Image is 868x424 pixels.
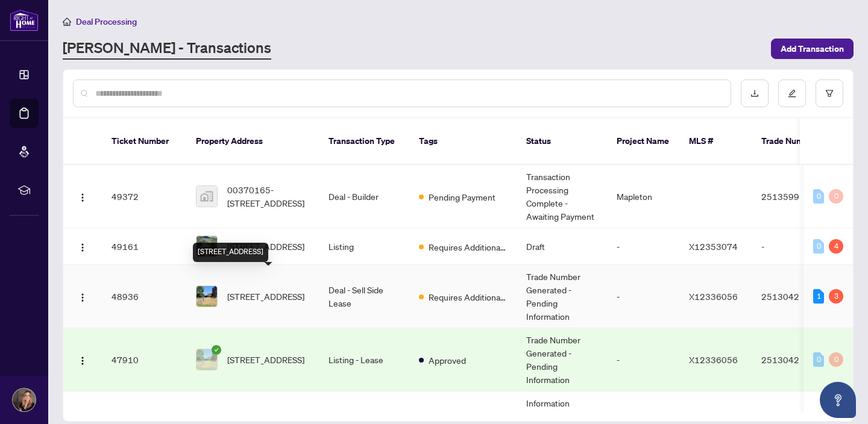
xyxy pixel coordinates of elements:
span: [STREET_ADDRESS] [227,240,304,253]
span: edit [788,89,796,98]
td: 2513042 [752,265,836,328]
button: Open asap [820,382,856,418]
span: Deal Processing [76,16,137,27]
img: Logo [78,193,87,202]
td: Listing - Lease [319,328,409,391]
img: thumbnail-img [197,186,217,207]
button: Logo [73,287,92,306]
span: Requires Additional Docs [429,240,507,254]
span: download [750,89,759,98]
img: thumbnail-img [197,349,217,370]
td: 49161 [102,228,186,265]
span: check-circle [212,345,221,355]
a: [PERSON_NAME] - Transactions [63,38,271,60]
button: Logo [73,237,92,256]
div: 0 [829,352,843,367]
span: Requires Additional Docs [429,290,507,304]
img: Logo [78,356,87,366]
th: Transaction Type [319,118,409,165]
th: Tags [409,118,517,165]
button: Add Transaction [771,39,854,59]
button: edit [778,79,806,107]
div: 3 [829,289,843,304]
img: thumbnail-img [197,286,217,307]
button: filter [816,79,843,107]
td: Trade Number Generated - Pending Information [517,265,607,328]
img: Logo [78,243,87,252]
td: Deal - Sell Side Lease [319,265,409,328]
td: 47910 [102,328,186,391]
td: - [607,228,679,265]
td: Listing [319,228,409,265]
span: X12353074 [689,241,738,252]
div: 4 [829,239,843,254]
td: 48936 [102,265,186,328]
div: 0 [829,189,843,204]
th: Project Name [607,118,679,165]
td: Trade Number Generated - Pending Information [517,328,607,391]
span: [STREET_ADDRESS] [227,353,304,366]
th: Status [517,118,607,165]
th: Property Address [186,118,319,165]
td: Draft [517,228,607,265]
th: MLS # [679,118,752,165]
div: 0 [813,189,824,204]
img: Logo [78,293,87,302]
td: Transaction Processing Complete - Awaiting Payment [517,165,607,228]
div: 0 [813,239,824,254]
img: logo [10,9,39,31]
th: Ticket Number [102,118,186,165]
span: 00370165-[STREET_ADDRESS] [227,183,309,210]
div: 1 [813,289,824,304]
span: filter [825,89,834,98]
td: 2513042 [752,328,836,391]
span: Pending Payment [429,190,495,204]
img: thumbnail-img [197,236,217,257]
span: home [63,17,71,26]
span: [STREET_ADDRESS] [227,290,304,303]
div: [STREET_ADDRESS] [193,243,268,262]
span: X12336056 [689,354,738,365]
td: - [752,228,836,265]
img: Profile Icon [13,388,36,411]
span: X12336056 [689,291,738,302]
td: - [607,328,679,391]
button: download [741,79,769,107]
td: - [607,265,679,328]
div: 0 [813,352,824,367]
button: Logo [73,350,92,369]
td: Deal - Builder [319,165,409,228]
td: 2513599 [752,165,836,228]
span: Add Transaction [781,39,844,58]
button: Logo [73,187,92,206]
td: Mapleton [607,165,679,228]
td: 49372 [102,165,186,228]
span: Approved [429,354,466,367]
th: Trade Number [752,118,836,165]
